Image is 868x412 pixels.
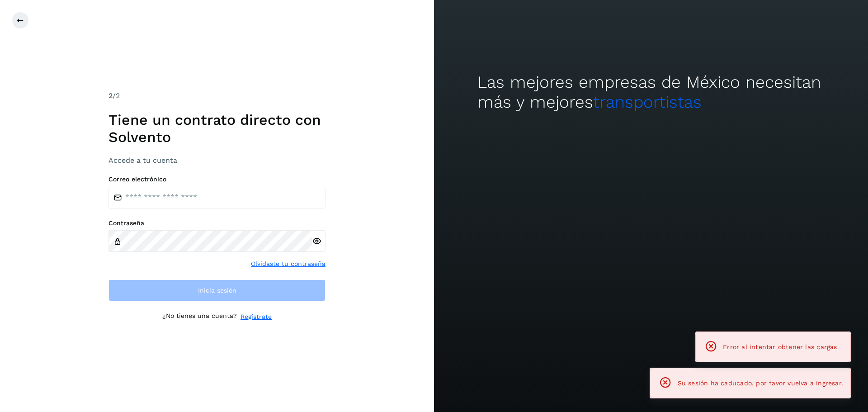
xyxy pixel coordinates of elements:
h2: Las mejores empresas de México necesitan más y mejores [477,72,825,113]
span: 2 [108,91,113,100]
h3: Accede a tu cuenta [108,156,325,165]
span: transportistas [593,92,702,112]
label: Correo electrónico [108,175,325,183]
span: Su sesión ha caducado, por favor vuelva a ingresar. [678,379,843,387]
span: Error al intentar obtener las cargas [723,343,837,350]
p: ¿No tienes una cuenta? [162,312,237,322]
label: Contraseña [108,219,325,227]
span: Inicia sesión [198,287,236,294]
div: /2 [108,90,325,101]
button: Inicia sesión [108,279,325,301]
a: Olvidaste tu contraseña [251,259,325,269]
h1: Tiene un contrato directo con Solvento [108,111,325,146]
a: Regístrate [241,312,272,322]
